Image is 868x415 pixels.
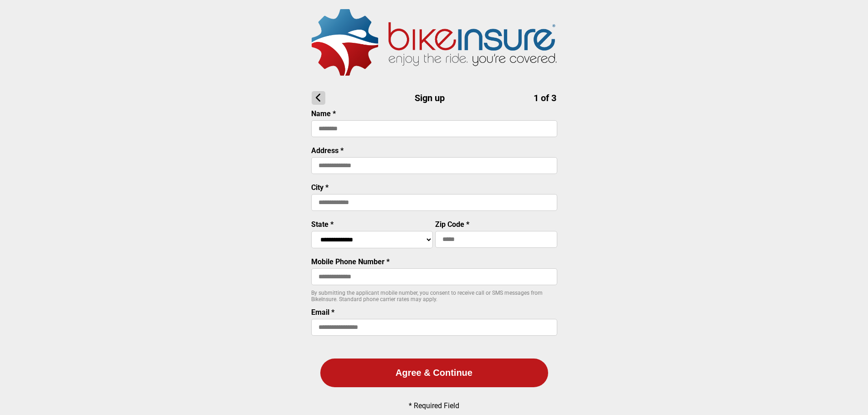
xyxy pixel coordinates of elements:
[311,290,557,302] p: By submitting the applicant mobile number, you consent to receive call or SMS messages from BikeI...
[311,146,344,155] label: Address *
[320,359,548,387] button: Agree & Continue
[311,257,390,266] label: Mobile Phone Number *
[312,91,556,105] h1: Sign up
[409,401,459,410] p: * Required Field
[534,92,556,103] span: 1 of 3
[311,308,334,317] label: Email *
[311,220,334,229] label: State *
[311,183,329,192] label: City *
[435,220,469,229] label: Zip Code *
[311,109,336,118] label: Name *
